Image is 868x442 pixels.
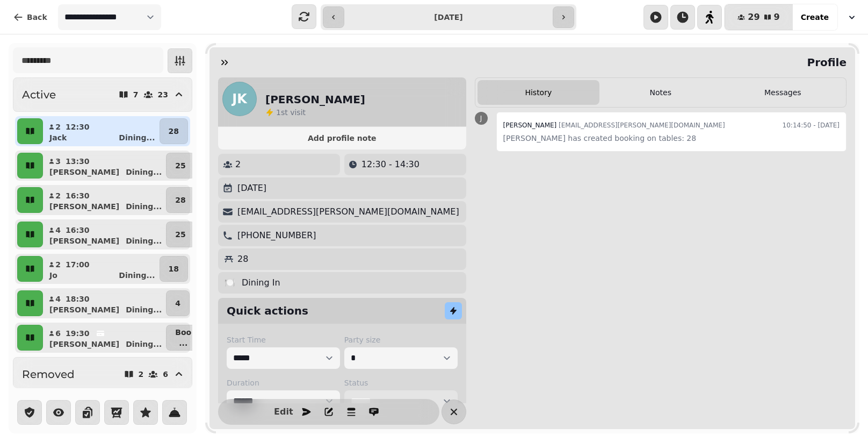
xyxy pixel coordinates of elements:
h2: Removed [22,367,75,382]
p: Dining ... [119,132,155,143]
p: 6 [55,328,61,339]
label: Party size [344,334,458,345]
button: 28 [166,187,194,213]
span: Edit [277,408,290,416]
h2: Quick actions [227,303,308,318]
p: Boo [175,327,191,338]
button: 299 [725,4,792,30]
button: Boo... [166,325,200,351]
span: Create [801,13,829,21]
span: st [281,108,290,117]
p: 2 [55,190,61,201]
button: 619:30[PERSON_NAME]Dining... [45,325,164,351]
p: 19:30 [66,328,90,339]
label: Duration [227,377,340,388]
p: 28 [169,126,179,137]
button: Add profile note [222,131,462,145]
p: [DATE] [237,182,266,195]
p: 4 [55,294,61,304]
p: 2 [139,370,144,378]
p: [PERSON_NAME] [49,236,119,246]
button: Messages [722,80,844,105]
p: 28 [237,253,248,266]
p: [PERSON_NAME] has created booking on tables: 28 [503,132,840,145]
button: 313:30[PERSON_NAME]Dining... [45,153,164,179]
button: 212:30JackDining... [45,118,157,144]
p: 🍽️ [225,276,235,289]
h2: Profile [802,55,847,70]
button: 416:30[PERSON_NAME]Dining... [45,222,164,247]
button: Create [792,4,837,30]
button: Removed26 [13,357,192,391]
p: 2 [55,122,61,132]
p: 25 [175,229,185,240]
p: 17:00 [66,259,90,270]
p: [PHONE_NUMBER] [237,229,316,242]
button: History [478,80,599,105]
span: 9 [774,13,780,22]
p: Dining In [242,276,280,289]
button: 18 [160,256,188,282]
p: 13:30 [66,156,90,167]
p: 4 [55,225,61,236]
span: 29 [748,13,759,22]
span: JK [232,92,247,105]
button: 28 [160,118,188,144]
p: Dining ... [126,201,162,212]
p: 23 [158,91,168,98]
p: 16:30 [66,190,90,201]
button: Active723 [13,77,192,112]
p: 7 [133,91,139,98]
button: 217:00JoDining... [45,256,157,282]
p: 2 [55,259,61,270]
p: [PERSON_NAME] [49,167,119,177]
button: 418:30[PERSON_NAME]Dining... [45,290,164,316]
button: 25 [166,222,194,247]
span: Back [27,13,47,21]
p: 28 [175,195,185,205]
span: J [480,115,482,122]
p: 12:30 - 14:30 [361,158,419,171]
p: 6 [163,370,168,378]
p: 2 [235,158,241,171]
button: Back [4,4,56,30]
p: 16:30 [66,225,90,236]
p: Dining ... [126,236,162,246]
span: [PERSON_NAME] [503,122,557,129]
p: Jo [49,270,57,281]
p: [PERSON_NAME] [49,201,119,212]
p: Dining ... [126,339,162,350]
label: Status [344,377,458,388]
p: 12:30 [66,122,90,132]
div: [EMAIL_ADDRESS][PERSON_NAME][DOMAIN_NAME] [503,119,725,132]
p: ... [175,338,191,348]
h2: Active [22,87,56,102]
button: Edit [273,401,294,423]
p: [PERSON_NAME] [49,339,119,350]
p: 4 [175,298,180,309]
p: 18:30 [66,294,90,304]
label: Start Time [227,334,340,345]
button: 216:30[PERSON_NAME]Dining... [45,187,164,213]
p: Dining ... [126,304,162,315]
p: Dining ... [126,167,162,177]
p: [EMAIL_ADDRESS][PERSON_NAME][DOMAIN_NAME] [237,205,459,218]
p: visit [276,107,306,118]
span: Add profile note [231,134,453,142]
p: [PERSON_NAME] [49,304,119,315]
p: 18 [169,263,179,274]
p: Jack [49,132,67,143]
span: 1 [276,108,281,117]
p: Dining ... [119,270,155,281]
h2: [PERSON_NAME] [265,92,365,107]
button: Notes [599,80,721,105]
button: 4 [166,290,190,316]
button: 25 [166,153,194,179]
p: 25 [175,160,185,171]
time: 10:14:50 - [DATE] [783,119,840,132]
p: 3 [55,156,61,167]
